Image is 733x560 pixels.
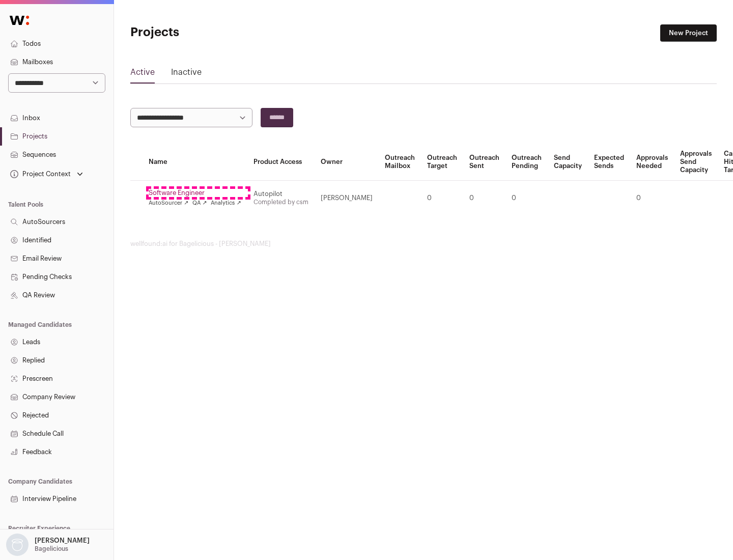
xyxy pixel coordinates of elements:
[548,144,588,181] th: Send Capacity
[247,144,315,181] th: Product Access
[4,10,35,31] img: Wellfound
[8,167,85,181] button: Open dropdown
[143,144,247,181] th: Name
[630,144,674,181] th: Approvals Needed
[130,24,326,41] h1: Projects
[253,199,308,205] a: Completed by csm
[130,240,717,248] footer: wellfound:ai for Bagelicious - [PERSON_NAME]
[463,181,505,216] td: 0
[149,189,241,197] a: Software Engineer
[8,170,71,178] div: Project Context
[674,144,718,181] th: Approvals Send Capacity
[4,534,92,556] button: Open dropdown
[421,181,463,216] td: 0
[315,181,379,216] td: [PERSON_NAME]
[630,181,674,216] td: 0
[6,534,29,556] img: nopic.png
[253,190,308,198] div: Autopilot
[149,199,188,207] a: AutoSourcer ↗
[463,144,505,181] th: Outreach Sent
[379,144,421,181] th: Outreach Mailbox
[660,24,717,42] a: New Project
[505,144,548,181] th: Outreach Pending
[130,66,155,82] a: Active
[35,537,90,545] p: [PERSON_NAME]
[421,144,463,181] th: Outreach Target
[505,181,548,216] td: 0
[35,545,68,553] p: Bagelicious
[171,66,202,82] a: Inactive
[588,144,630,181] th: Expected Sends
[315,144,379,181] th: Owner
[211,199,241,207] a: Analytics ↗
[192,199,207,207] a: QA ↗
